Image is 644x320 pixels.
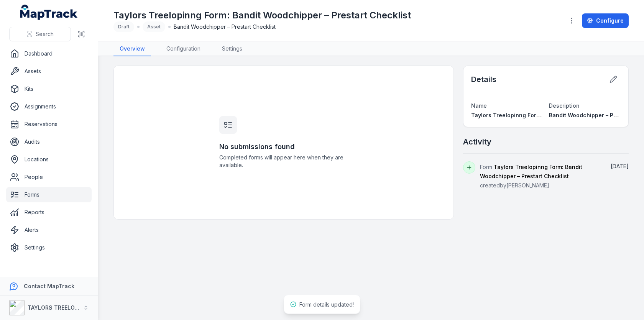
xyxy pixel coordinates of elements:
h2: Activity [463,136,491,147]
h2: Details [471,74,496,85]
a: Forms [6,187,92,202]
a: Kits [6,81,92,97]
a: Assets [6,64,92,79]
span: Completed forms will appear here when they are available. [219,154,348,169]
a: Assignments [6,99,92,114]
strong: TAYLORS TREELOPPING [28,304,92,311]
a: Reports [6,205,92,220]
span: Name [471,102,487,109]
button: Search [9,27,71,41]
a: Audits [6,134,92,149]
a: Configuration [160,42,207,56]
a: Configure [582,13,629,28]
a: Locations [6,152,92,167]
span: Bandit Woodchipper – Prestart Checklist [174,23,276,31]
a: Dashboard [6,46,92,61]
div: Draft [113,21,134,32]
span: Search [36,30,54,38]
a: MapTrack [20,5,78,20]
span: Taylors Treelopinng Form: Bandit Woodchipper – Prestart Checklist [480,164,582,179]
time: 28/08/2025, 2:44:53 pm [611,163,629,169]
span: Description [549,102,580,109]
a: Settings [6,240,92,255]
a: Alerts [6,222,92,238]
h3: No submissions found [219,141,348,152]
h1: Taylors Treelopinng Form: Bandit Woodchipper – Prestart Checklist [113,9,411,21]
span: [DATE] [611,163,629,169]
strong: Contact MapTrack [24,283,74,289]
span: Form created by [PERSON_NAME] [480,164,582,189]
div: Asset [143,21,165,32]
span: Form details updated! [299,301,354,308]
a: Settings [216,42,248,56]
a: Reservations [6,117,92,132]
a: Overview [113,42,151,56]
a: People [6,169,92,185]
